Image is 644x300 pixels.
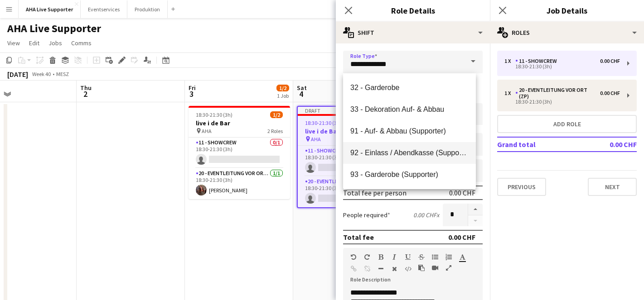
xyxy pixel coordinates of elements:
span: Week 40 [30,71,53,77]
div: 0.00 CHF [600,90,620,96]
h3: Job Details [490,5,644,16]
button: Add role [497,115,637,133]
button: Bold [378,253,384,261]
td: 0.00 CHF [580,137,637,152]
h3: Role Details [336,5,490,16]
td: Grand total [497,137,580,152]
button: Underline [405,253,411,261]
span: 92 - Einlass / Abendkasse (Supporter) [350,148,469,157]
div: 18:30-21:30 (3h) [504,64,620,69]
div: 1 x [504,58,515,64]
div: 11 - Showcrew [515,58,561,64]
a: Edit [25,37,43,49]
div: 1 x [504,90,515,96]
h3: live i de Bar [189,119,290,127]
span: 32 - Garderobe [350,83,469,92]
button: Insert video [432,264,438,271]
span: 4 [295,89,307,99]
button: Text Color [459,253,465,261]
button: Previous [497,178,546,196]
a: Jobs [45,37,66,49]
app-job-card: 18:30-21:30 (3h)1/2live i de Bar AHA2 Roles11 - Showcrew0/118:30-21:30 (3h) 20 - Eventleitung vor... [189,106,290,199]
button: Undo [350,253,357,261]
a: Comms [68,37,95,49]
app-card-role: 20 - Eventleitung vor Ort (ZP)1/118:30-21:30 (3h)[PERSON_NAME] [189,168,290,199]
div: 0.00 CHF x [413,211,439,219]
div: 20 - Eventleitung vor Ort (ZP) [515,87,600,100]
button: Ordered List [445,253,452,261]
app-job-card: Draft18:30-21:30 (3h)0/2live i de Bar AHA2 Roles11 - Showcrew0/118:30-21:30 (3h) 20 - Eventleitun... [297,106,398,208]
div: Total fee [343,233,374,242]
span: 1/2 [270,111,283,118]
button: Increase [468,204,483,215]
span: View [7,39,20,47]
button: Eventservices [81,0,127,18]
app-card-role: 20 - Eventleitung vor Ort (ZP)0/118:30-21:30 (3h) [298,176,397,207]
div: Total fee per person [343,188,407,197]
div: 1 Job [277,92,289,99]
div: Draft [298,107,397,114]
div: 0.00 CHF [448,233,475,242]
div: Shift [336,22,490,43]
span: Sat [297,84,307,92]
button: Italic [391,253,397,261]
span: 1/2 [276,85,289,91]
button: Redo [364,253,370,261]
app-card-role: 11 - Showcrew0/118:30-21:30 (3h) [189,138,290,168]
div: MESZ [56,71,69,77]
h3: live i de Bar [298,127,397,135]
h1: AHA Live Supporter [7,22,101,35]
div: 18:30-21:30 (3h) [504,100,620,104]
button: Next [588,178,637,196]
button: Strikethrough [418,253,425,261]
span: 2 Roles [267,128,283,134]
span: Jobs [48,39,62,47]
span: 18:30-21:30 (3h) [305,119,342,126]
span: 91 - Auf- & Abbau (Supporter) [350,127,469,135]
button: AHA Live Supporter [19,0,81,18]
span: Comms [71,39,92,47]
span: 18:30-21:30 (3h) [196,111,232,118]
span: Thu [80,84,92,92]
button: HTML Code [405,265,411,272]
span: AHA [311,136,321,143]
span: 3 [187,89,196,99]
span: AHA [202,128,212,134]
app-card-role: 11 - Showcrew0/118:30-21:30 (3h) [298,146,397,176]
div: [DATE] [7,70,28,79]
label: People required [343,211,390,219]
a: View [4,37,24,49]
div: Roles [490,22,644,43]
span: 33 - Dekoration Auf- & Abbau [350,105,469,114]
span: Edit [29,39,39,47]
div: 0.00 CHF [600,58,620,64]
button: Horizontal Line [378,265,384,272]
button: Produktion [127,0,168,18]
span: Fri [189,84,196,92]
span: 2 [79,89,92,99]
button: Fullscreen [445,264,452,271]
button: Paste as plain text [418,264,425,271]
button: Clear Formatting [391,265,397,272]
button: Unordered List [432,253,438,261]
span: 93 - Garderobe (Supporter) [350,170,469,179]
div: 0.00 CHF [449,188,475,197]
